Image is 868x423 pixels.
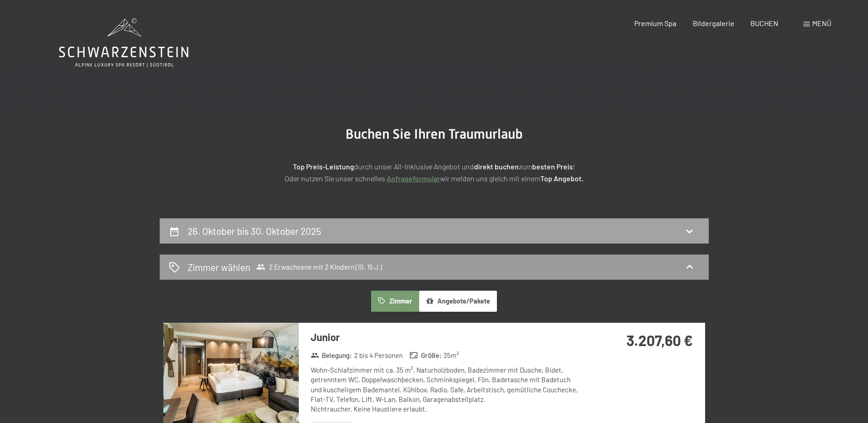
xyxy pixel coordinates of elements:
[474,162,519,171] strong: direkt buchen
[443,351,459,360] span: 35 m²
[419,291,497,312] button: Angebote/Pakete
[410,351,442,360] strong: Größe :
[387,174,440,183] a: Anfrageformular
[812,19,831,27] span: Menü
[293,162,354,171] strong: Top Preis-Leistung
[532,162,573,171] strong: besten Preis
[256,262,382,271] span: 2 Erwachsene mit 2 Kindern (10, 15 J.)
[371,291,419,312] button: Zimmer
[311,351,352,360] strong: Belegung :
[311,365,583,414] div: Wohn-Schlafzimmer mit ca. 35 m², Naturholzboden, Badezimmer mit Dusche, Bidet, getrenntem WC, Dop...
[311,330,583,344] h3: Junior
[540,174,583,183] strong: Top Angebot.
[626,331,693,349] strong: 3.207,60 €
[693,19,734,27] a: Bildergalerie
[634,19,676,27] a: Premium Spa
[750,19,778,27] a: BUCHEN
[345,126,523,142] span: Buchen Sie Ihren Traumurlaub
[354,351,403,360] span: 2 bis 4 Personen
[188,260,250,274] h2: Zimmer wählen
[205,161,663,184] p: durch unser All-inklusive Angebot und zum ! Oder nutzen Sie unser schnelles wir melden uns gleich...
[188,225,321,237] h2: 26. Oktober bis 30. Oktober 2025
